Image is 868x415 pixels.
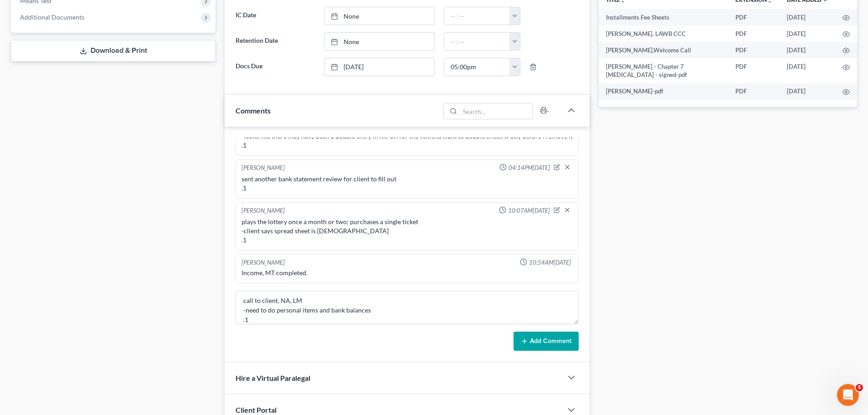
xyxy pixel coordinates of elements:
[460,103,533,119] input: Search...
[508,206,550,215] span: 10:07AM[DATE]
[241,258,285,267] div: [PERSON_NAME]
[236,106,271,115] span: Comments
[599,42,728,58] td: [PERSON_NAME].Welcome Call
[599,26,728,42] td: [PERSON_NAME]. LAWB CCC
[514,332,579,351] button: Add Comment
[231,32,319,51] label: Retention Date
[599,83,728,100] td: [PERSON_NAME]-pdf
[780,42,835,58] td: [DATE]
[241,174,573,193] div: sent another bank statement review for client to fill out .1
[444,33,510,50] input: -- : --
[241,268,573,277] div: Income, MT completed.
[728,9,780,26] td: PDF
[236,374,310,382] span: Hire a Virtual Paralegal
[856,384,863,391] span: 5
[444,7,510,25] input: -- : --
[20,13,84,21] span: Additional Documents
[236,405,277,414] span: Client Portal
[231,58,319,76] label: Docs Due
[780,9,835,26] td: [DATE]
[599,58,728,83] td: [PERSON_NAME] - Chapter 7 [MEDICAL_DATA] - signed-pdf
[599,9,728,26] td: Installments Fee Sheets
[11,40,216,61] a: Download & Print
[780,58,835,83] td: [DATE]
[728,26,780,42] td: PDF
[324,7,434,25] a: None
[324,58,434,76] a: [DATE]
[728,42,780,58] td: PDF
[837,384,859,406] iframe: Intercom live chat
[529,258,571,267] span: 10:54AM[DATE]
[728,58,780,83] td: PDF
[241,217,573,245] div: plays the lottery once a month or two; purchases a single ticket -client says spread sheet is [DE...
[444,58,510,76] input: -- : --
[231,7,319,25] label: IC Date
[324,33,434,50] a: None
[241,164,285,173] div: [PERSON_NAME]
[780,83,835,100] td: [DATE]
[780,26,835,42] td: [DATE]
[728,83,780,100] td: PDF
[508,164,550,172] span: 04:14PM[DATE]
[241,206,285,215] div: [PERSON_NAME]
